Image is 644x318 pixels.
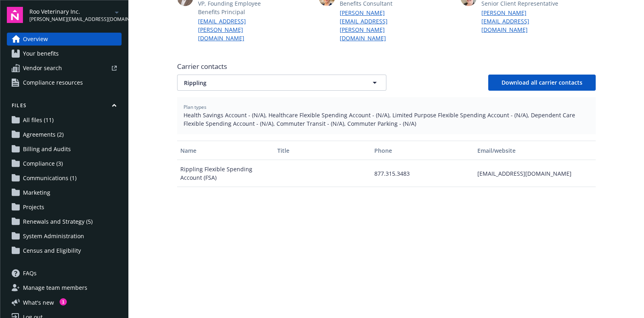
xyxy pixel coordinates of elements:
a: [PERSON_NAME][EMAIL_ADDRESS][PERSON_NAME][DOMAIN_NAME] [340,8,419,42]
span: Manage team members [23,281,87,294]
span: Agreements (2) [23,128,64,141]
a: All files (11) [7,114,122,127]
span: Roo Veterinary Inc. [29,7,112,16]
button: Roo Veterinary Inc.[PERSON_NAME][EMAIL_ADDRESS][DOMAIN_NAME]arrowDropDown [29,7,122,23]
img: navigator-logo.svg [7,7,23,23]
span: Rippling [184,79,351,87]
span: Census and Eligibility [23,244,81,257]
a: Overview [7,33,122,46]
button: Files [7,102,122,112]
a: Census and Eligibility [7,244,122,257]
a: Vendor search [7,62,122,75]
span: Renewals and Strategy (5) [23,215,93,228]
span: Health Savings Account - (N/A), Healthcare Flexible Spending Account - (N/A), Limited Purpose Fle... [184,111,589,128]
span: What ' s new [23,298,54,307]
div: 1 [60,298,67,306]
button: Title [274,141,371,160]
a: Manage team members [7,281,122,294]
a: Projects [7,201,122,214]
div: Title [277,146,368,155]
span: Projects [23,201,44,214]
a: Your benefits [7,47,122,60]
button: Rippling [177,75,386,91]
a: Agreements (2) [7,128,122,141]
button: Email/website [474,141,595,160]
div: Email/website [477,146,592,155]
a: Communications (1) [7,172,122,185]
a: [EMAIL_ADDRESS][PERSON_NAME][DOMAIN_NAME] [198,17,277,42]
span: Billing and Audits [23,143,71,156]
a: System Administration [7,230,122,243]
span: [PERSON_NAME][EMAIL_ADDRESS][DOMAIN_NAME] [29,16,112,23]
span: Marketing [23,186,50,199]
span: System Administration [23,230,84,243]
a: Compliance (3) [7,157,122,170]
a: arrowDropDown [112,7,122,17]
div: Name [180,146,271,155]
span: FAQs [23,267,37,280]
button: What's new1 [7,298,67,307]
span: Overview [23,33,48,46]
a: FAQs [7,267,122,280]
a: Renewals and Strategy (5) [7,215,122,228]
span: Plan types [184,104,589,111]
div: 877.315.3483 [371,160,474,187]
a: [PERSON_NAME][EMAIL_ADDRESS][DOMAIN_NAME] [481,8,560,34]
button: Download all carrier contacts [488,75,596,91]
span: Your benefits [23,47,59,60]
div: Rippling Flexible Spending Account (FSA) [177,160,274,187]
a: Compliance resources [7,76,122,89]
a: Marketing [7,186,122,199]
span: Carrier contacts [177,62,596,71]
a: Billing and Audits [7,143,122,156]
button: Phone [371,141,474,160]
span: Vendor search [23,62,62,75]
span: All files (11) [23,114,54,127]
div: [EMAIL_ADDRESS][DOMAIN_NAME] [474,160,595,187]
span: Communications (1) [23,172,76,185]
span: Compliance resources [23,76,83,89]
button: Name [177,141,274,160]
span: Download all carrier contacts [502,79,582,86]
div: Phone [374,146,471,155]
span: Compliance (3) [23,157,63,170]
